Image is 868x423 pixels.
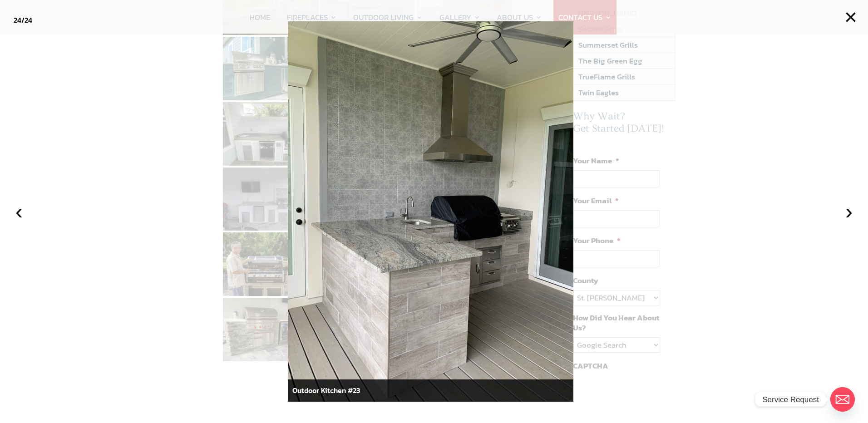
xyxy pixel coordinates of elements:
[14,15,21,25] span: 24
[288,379,573,402] div: Outdoor Kitchen #23
[9,202,29,221] button: ‹
[288,21,573,402] img: outdoorkitchen3-scaled.jpg
[14,14,32,27] div: /
[841,7,861,27] button: ×
[830,387,855,412] a: Email
[839,202,859,221] button: ›
[25,15,32,25] span: 24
